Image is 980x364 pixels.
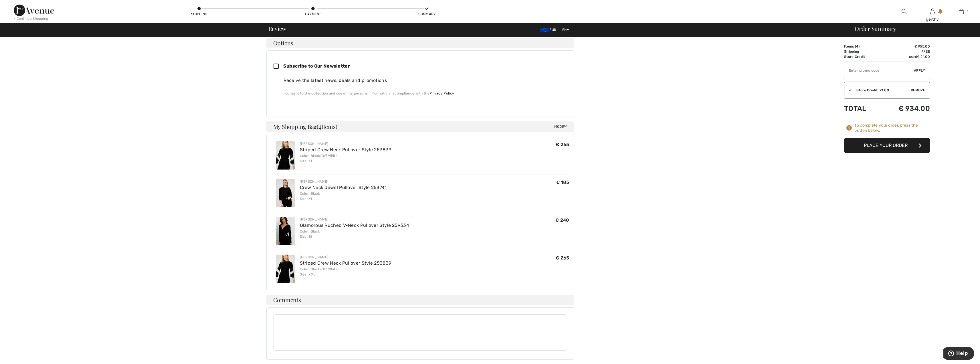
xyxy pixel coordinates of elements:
[844,88,852,93] div: ✔
[266,121,574,132] h4: My Shopping Bag
[844,99,880,118] td: Total
[844,62,914,79] input: Promo code
[300,223,409,228] a: Glamorous Ruched V-Neck Pullover Style 259334
[317,123,337,130] span: ( Items)
[562,28,569,32] span: EN
[844,138,930,153] button: Place Your Order
[268,26,286,32] span: Review
[555,217,569,223] span: € 240
[284,77,563,84] div: Receive the latest news, deals and promotions
[276,255,295,283] img: Striped Crew Neck Pullover Style 253839
[856,44,858,48] span: 4
[300,191,387,201] div: Color: Black Size: XL
[300,255,391,260] div: [PERSON_NAME]
[300,179,387,184] div: [PERSON_NAME]
[844,54,880,59] td: Store Credit
[917,55,930,59] span: € 21.00
[914,68,925,73] span: Apply
[300,185,387,190] a: Crew Neck Jewel Pullover Style 253741
[284,91,563,96] div: I consent to the collection and use of my personal information in compliance with the .
[880,49,930,54] td: Free
[540,28,559,32] span: EUR
[300,260,391,266] a: Striped Crew Neck Pullover Style 253839
[930,9,935,14] a: Sign In
[300,217,409,222] div: [PERSON_NAME]
[429,91,454,95] a: Privacy Policy
[918,16,947,22] div: gerthy
[930,8,935,15] img: My Info
[556,142,569,147] span: € 265
[191,11,208,17] div: Shipping
[947,8,975,15] a: 4
[959,8,964,15] img: My Bag
[274,314,567,351] textarea: Comments
[943,347,974,361] iframe: Opens a widget where you can find more information
[266,38,574,48] h4: Options
[967,9,969,14] span: 4
[276,179,295,207] img: Crew Neck Jewel Pullover Style 253741
[418,11,435,17] div: Summary
[300,147,391,152] a: Striped Crew Neck Pullover Style 253839
[852,88,911,93] div: Store Credit: 21.00
[300,229,409,239] div: Color: Black Size: 18
[911,88,925,93] span: Remove
[844,44,880,49] td: Items ( )
[880,99,930,118] td: € 934.00
[283,63,350,69] span: Subscribe to Our Newsletter
[14,16,48,21] div: < Continue Shopping
[854,123,930,133] div: To complete your order, press the button below.
[300,141,391,146] div: [PERSON_NAME]
[300,267,391,277] div: Color: Black/Off White Size: XXL
[880,54,930,59] td: used
[300,153,391,164] div: Color: Black/Off White Size: XL
[318,122,321,130] span: 4
[556,180,569,185] span: € 185
[880,44,930,49] td: € 955.00
[844,49,880,54] td: Shipping
[556,255,569,261] span: € 265
[902,8,906,15] img: search the website
[276,217,295,245] img: Glamorous Ruched V-Neck Pullover Style 259334
[14,5,54,16] img: 1ère Avenue
[554,124,567,129] span: Modify
[276,141,295,170] img: Striped Crew Neck Pullover Style 253839
[540,28,549,32] img: Euro
[848,26,977,32] div: Order Summary
[266,295,574,305] h4: Comments
[304,11,322,17] div: Payment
